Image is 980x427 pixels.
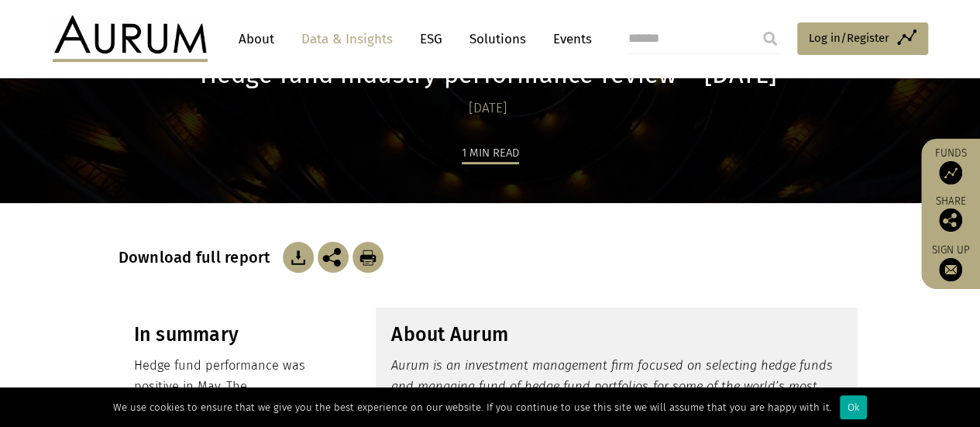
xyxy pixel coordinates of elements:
[119,248,279,267] h3: Download full report
[840,395,867,419] div: Ok
[939,258,962,281] img: Sign up to our newsletter
[939,208,962,232] img: Share this post
[797,22,928,55] a: Log in/Register
[119,98,858,119] div: [DATE]
[294,25,401,53] a: Data & Insights
[231,25,282,53] a: About
[318,242,349,273] img: Share this post
[283,242,314,273] img: Download Article
[929,243,972,281] a: Sign up
[809,29,889,47] span: Log in/Register
[939,161,962,184] img: Access Funds
[929,196,972,232] div: Share
[462,25,534,53] a: Solutions
[755,23,786,54] input: Submit
[462,143,519,164] div: 1 min read
[545,25,592,53] a: Events
[53,15,208,62] img: Aurum
[929,146,972,184] a: Funds
[412,25,450,53] a: ESG
[134,323,327,346] h3: In summary
[391,323,842,346] h3: About Aurum
[352,242,383,273] img: Download Article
